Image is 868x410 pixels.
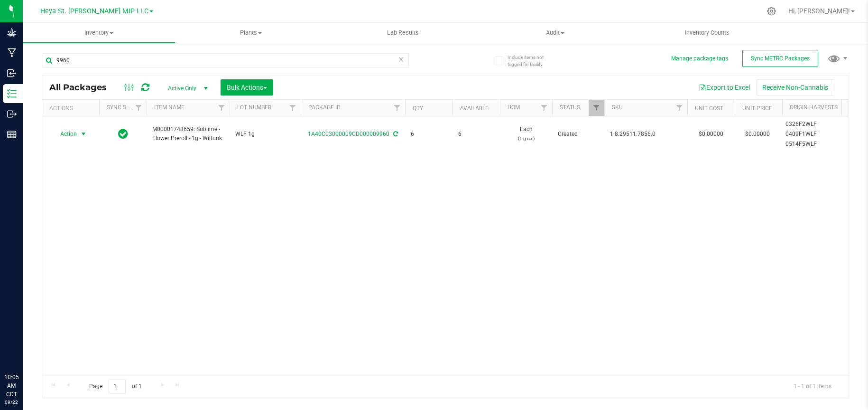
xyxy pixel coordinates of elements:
inline-svg: Inventory [7,89,17,98]
a: Inventory [23,23,175,43]
span: Page of 1 [81,379,149,394]
span: Plants [175,29,327,37]
a: Filter [536,100,552,116]
a: Package ID [308,104,341,111]
span: 6 [458,130,494,139]
inline-svg: Reports [7,130,17,139]
input: Search Package ID, Item Name, SKU, Lot or Part Number... [42,53,409,67]
p: 09/22 [4,399,18,406]
span: Hi, [PERSON_NAME]! [788,7,850,15]
button: Receive Non-Cannabis [756,79,834,95]
span: In Sync [118,127,128,141]
a: Filter [131,100,147,116]
inline-svg: Grow [7,28,17,37]
a: Inventory Counts [631,23,784,43]
a: Lab Results [327,23,480,43]
span: All Packages [49,82,116,93]
a: Filter [285,100,301,116]
p: (1 g ea.) [506,134,546,143]
span: 1 - 1 of 1 items [786,379,839,393]
inline-svg: Manufacturing [7,48,17,57]
a: Filter [389,100,405,116]
span: M00001748659: Sublime - Flower Preroll - 1g - Wilfunk [152,125,224,143]
span: Lab Results [374,29,432,37]
a: SKU [612,104,623,111]
span: 1.8.29511.7856.0 [610,130,682,139]
span: Each [506,125,546,143]
inline-svg: Inbound [7,68,17,78]
a: Filter [214,100,230,116]
iframe: Resource center unread badge [28,333,39,344]
a: Lot Number [237,104,271,111]
a: Status [560,104,580,111]
td: $0.00000 [687,116,735,152]
div: Actions [49,105,95,112]
a: Available [460,105,489,112]
a: Unit Cost [695,105,723,112]
span: Inventory Counts [672,29,742,37]
span: Bulk Actions [227,84,267,91]
span: select [78,127,90,141]
button: Manage package tags [671,55,728,63]
p: 10:05 AM CDT [4,373,18,399]
a: Unit Price [742,105,772,112]
span: Created [558,130,599,139]
span: Sync METRC Packages [751,55,810,62]
span: Clear [398,53,405,66]
iframe: Resource center [9,334,38,362]
a: Audit [479,23,631,43]
span: WLF 1g [235,130,295,139]
div: Manage settings [766,7,777,16]
a: Origin Harvests [790,104,838,111]
input: 1 [109,379,126,394]
a: Filter [672,100,687,116]
button: Bulk Actions [221,79,273,95]
span: Audit [480,29,631,37]
span: Include items not tagged for facility [508,54,555,68]
span: $0.00000 [740,127,775,141]
a: Filter [589,100,604,116]
a: 1A40C03000009CD000009960 [308,131,389,137]
span: Inventory [23,29,175,37]
a: UOM [508,104,520,111]
a: Plants [175,23,327,43]
a: Sync Status [107,104,143,111]
a: Qty [413,105,423,112]
button: Sync METRC Packages [742,50,818,67]
span: Heya St. [PERSON_NAME] MIP LLC [40,7,148,15]
button: Export to Excel [693,79,756,95]
inline-svg: Outbound [7,109,17,119]
span: Action [52,127,77,141]
span: Sync from Compliance System [392,131,398,137]
a: Item Name [154,104,185,111]
span: 6 [411,130,447,139]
